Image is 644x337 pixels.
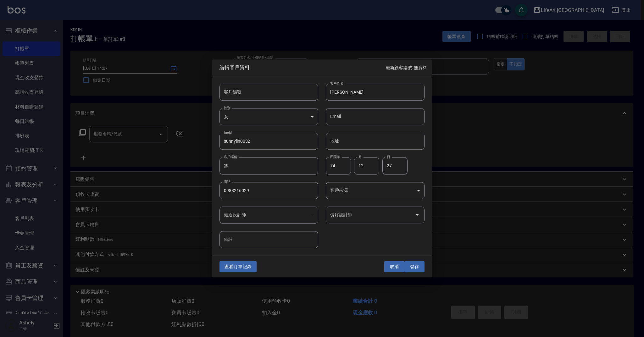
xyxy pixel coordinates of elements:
[386,64,427,71] p: 最新顧客編號: 無資料
[219,64,386,71] span: 編輯客戶資料
[224,179,230,184] label: 電話
[224,155,237,159] label: 客戶暱稱
[330,81,343,86] label: 客戶姓名
[384,261,404,273] button: 取消
[219,261,257,273] button: 查看訂單記錄
[404,261,425,273] button: 儲存
[412,210,422,220] button: Open
[219,108,318,125] div: 女
[224,130,232,135] label: lineId
[330,155,340,159] label: 民國年
[387,155,390,159] label: 日
[358,155,362,159] label: 月
[224,105,230,110] label: 性別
